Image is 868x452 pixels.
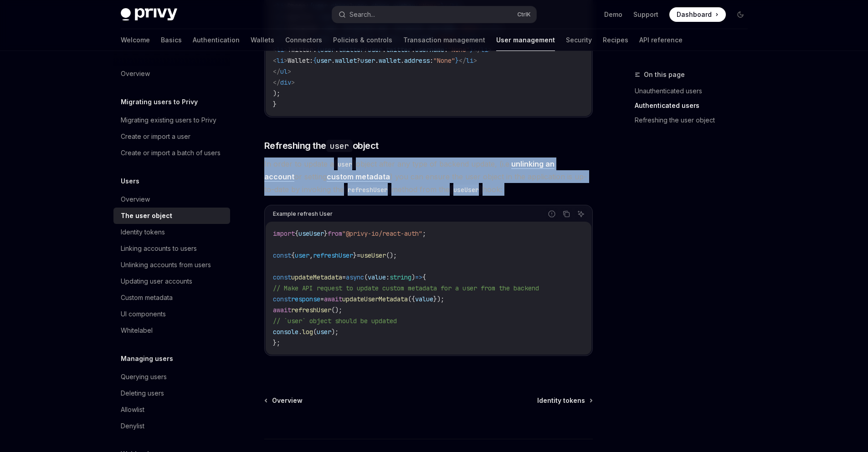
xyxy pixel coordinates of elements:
a: Updating user accounts [113,273,230,289]
span: twitter [386,46,411,54]
a: Unlinking accounts from users [113,257,230,273]
span: } [353,251,357,259]
span: // `user` object should be updated [273,317,397,325]
span: useUser [298,229,324,238]
span: = [357,251,360,259]
a: unlinking an account [264,159,555,182]
div: Identity tokens [121,227,165,238]
span: { [313,56,317,65]
a: Identity tokens [537,396,592,405]
span: Overview [272,396,303,405]
span: const [273,273,291,281]
span: wallet [335,56,357,65]
span: from [328,229,342,238]
a: Denylist [113,418,230,434]
a: Basics [161,29,182,51]
span: { [291,251,295,259]
span: : [430,56,433,65]
span: const [273,251,291,259]
h5: Migrating users to Privy [121,96,198,107]
span: > [288,67,291,76]
div: Unlinking accounts from users [121,259,211,270]
span: }); [433,295,444,303]
a: Policies & controls [333,29,392,51]
span: li [277,56,284,65]
span: </ [273,78,280,86]
a: API reference [639,29,683,51]
span: ); [273,89,280,97]
span: updateMetadata [291,273,342,281]
span: }; [273,339,280,347]
span: ); [331,328,339,336]
span: > [473,56,477,65]
span: user [317,56,331,65]
a: Connectors [285,29,322,51]
span: string [390,273,411,281]
span: { [295,229,298,238]
span: Ctrl K [517,11,531,18]
a: Identity tokens [113,224,230,240]
span: response [291,295,320,303]
span: async [346,273,364,281]
a: Dashboard [669,7,726,22]
a: Querying users [113,369,230,385]
div: Create or import a user [121,131,190,142]
div: The user object [121,210,172,221]
span: wallet [379,56,401,65]
span: address [404,56,430,65]
a: Deleting users [113,385,230,401]
span: In order to update a object after any type of backend update, (i.e. or setting ) you can ensure t... [264,157,593,196]
span: , [309,251,313,259]
a: Security [566,29,592,51]
div: Overview [121,68,150,79]
div: Example refresh User [273,208,333,220]
a: Support [633,10,658,19]
span: < [273,56,277,65]
div: Migrating existing users to Privy [121,115,216,126]
span: } [273,100,277,108]
h5: Users [121,176,139,187]
span: value [368,273,386,281]
span: div [280,78,291,86]
a: Refreshing the user object [635,113,755,127]
a: Custom metadata [113,289,230,306]
span: user [368,46,382,54]
span: value [415,295,433,303]
span: ({ [408,295,415,303]
span: . [375,56,379,65]
span: } [324,229,328,238]
div: Denylist [121,421,144,432]
div: Querying users [121,371,167,382]
span: li [481,46,488,54]
span: On this page [644,69,685,80]
span: . [298,328,302,336]
span: "@privy-io/react-auth" [342,229,422,238]
a: Authenticated users [635,98,755,113]
span: Twitter: [288,46,317,54]
a: Authentication [193,29,240,51]
span: : [386,273,390,281]
a: Unauthenticated users [635,84,755,98]
a: Whitelabel [113,322,230,339]
a: Demo [604,10,622,19]
a: User management [496,29,555,51]
div: UI components [121,309,166,320]
a: Overview [113,66,230,82]
span: ? [364,46,368,54]
span: > [488,46,492,54]
span: Refreshing the object [264,139,379,152]
span: refreshUser [291,306,331,314]
span: li [277,46,284,54]
div: Custom metadata [121,292,173,303]
a: Recipes [603,29,628,51]
span: "None" [448,46,470,54]
code: useUser [450,185,483,195]
a: Overview [265,396,303,405]
span: > [284,56,288,65]
span: . [382,46,386,54]
span: refreshUser [313,251,353,259]
span: </ [273,67,280,76]
span: user [360,56,375,65]
span: useUser [360,251,386,259]
div: Linking accounts to users [121,243,197,254]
